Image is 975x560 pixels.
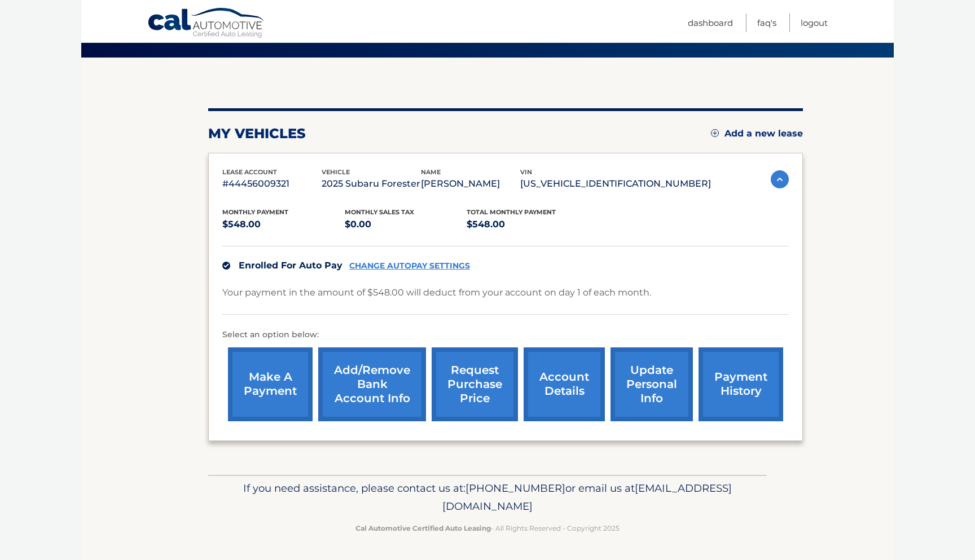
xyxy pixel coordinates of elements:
span: name [421,168,441,176]
a: Logout [801,14,828,32]
a: request purchase price [432,347,518,421]
a: FAQ's [757,14,776,32]
a: Add a new lease [711,128,803,139]
span: [PHONE_NUMBER] [465,482,565,495]
p: Your payment in the amount of $548.00 will deduct from your account on day 1 of each month. [222,285,651,301]
p: [PERSON_NAME] [421,176,520,192]
a: account details [524,347,605,421]
img: accordion-active.svg [771,170,789,188]
h2: my vehicles [208,125,306,142]
a: Add/Remove bank account info [318,347,426,421]
span: Total Monthly Payment [467,208,556,216]
p: If you need assistance, please contact us at: or email us at [216,479,759,515]
a: payment history [699,347,783,421]
p: - All Rights Reserved - Copyright 2025 [216,522,759,534]
a: make a payment [228,347,313,421]
p: $548.00 [467,217,589,232]
a: Cal Automotive [147,7,266,40]
a: update personal info [611,347,693,421]
p: Select an option below: [222,328,789,342]
span: Monthly Payment [222,208,288,216]
span: Enrolled For Auto Pay [239,260,342,271]
span: lease account [222,168,277,176]
p: #44456009321 [222,176,322,192]
strong: Cal Automotive Certified Auto Leasing [355,524,491,532]
img: add.svg [711,129,719,137]
p: [US_VEHICLE_IDENTIFICATION_NUMBER] [520,176,711,192]
p: 2025 Subaru Forester [322,176,421,192]
span: vehicle [322,168,350,176]
span: Monthly sales Tax [345,208,414,216]
span: vin [520,168,532,176]
p: $548.00 [222,217,345,232]
img: check.svg [222,262,230,270]
a: CHANGE AUTOPAY SETTINGS [349,261,470,271]
p: $0.00 [345,217,467,232]
a: Dashboard [688,14,733,32]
